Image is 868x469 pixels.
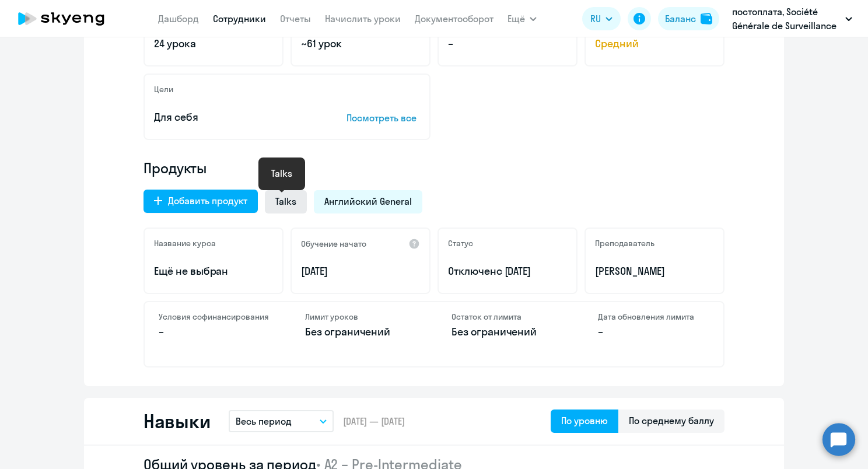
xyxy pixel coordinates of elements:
[508,12,525,26] span: Ещё
[325,13,401,24] a: Начислить уроки
[301,36,420,51] p: ~61 урок
[158,13,199,24] a: Дашборд
[452,324,563,339] p: Без ограничений
[275,195,296,208] span: Talks
[343,415,405,428] span: [DATE] — [DATE]
[154,238,216,249] h5: Название курса
[590,12,601,26] span: RU
[236,414,292,428] p: Весь период
[305,311,416,322] h4: Лимит уроков
[595,238,654,249] h5: Преподаватель
[324,195,412,208] span: Английский General
[229,410,334,432] button: Весь период
[346,111,420,125] p: Посмотреть все
[598,324,709,339] p: –
[595,264,714,279] p: [PERSON_NAME]
[496,264,531,278] span: с [DATE]
[159,324,270,339] p: –
[143,159,724,177] h4: Продукты
[448,238,473,249] h5: Статус
[305,324,416,339] p: Без ограничений
[726,5,858,33] button: постоплата, Société Générale de Surveillance (SGS Rus)/СЖС Россия
[448,264,567,279] p: Отключен
[168,194,247,208] div: Добавить продукт
[143,409,210,433] h2: Навыки
[280,13,311,24] a: Отчеты
[598,311,709,322] h4: Дата обновления лимита
[595,36,714,51] span: Средний
[732,5,841,33] p: постоплата, Société Générale de Surveillance (SGS Rus)/СЖС Россия
[143,190,258,213] button: Добавить продукт
[582,7,621,30] button: RU
[658,7,719,30] button: Балансbalance
[448,36,567,51] p: –
[415,13,494,24] a: Документооборот
[154,36,273,51] p: 24 урока
[629,414,714,428] div: По среднему баллу
[154,84,173,94] h5: Цели
[452,311,563,322] h4: Остаток от лимита
[561,414,608,428] div: По уровню
[271,166,292,180] div: Talks
[154,264,273,279] p: Ещё не выбран
[701,13,712,24] img: balance
[665,12,696,26] div: Баланс
[301,239,366,249] h5: Обучение начато
[213,13,266,24] a: Сотрудники
[154,110,310,125] p: Для себя
[301,264,420,279] p: [DATE]
[508,7,537,30] button: Ещё
[159,311,270,322] h4: Условия софинансирования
